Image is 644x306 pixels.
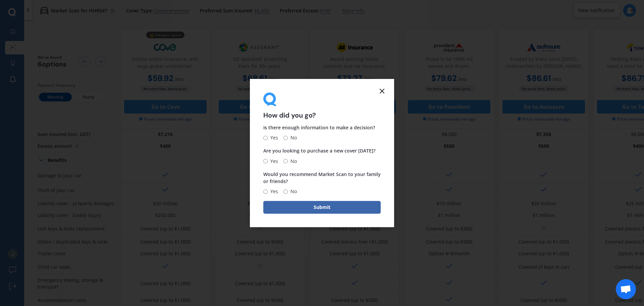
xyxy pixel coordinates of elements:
[268,187,278,195] span: Yes
[283,159,288,163] input: No
[288,134,297,142] span: No
[263,125,375,131] span: Is there enough information to make a decision?
[263,148,375,154] span: Are you looking to purchase a new cover [DATE]?
[263,136,268,140] input: Yes
[268,134,278,142] span: Yes
[288,187,297,195] span: No
[283,136,288,140] input: No
[616,279,636,299] div: Open chat
[263,159,268,163] input: Yes
[263,92,381,119] div: How did you go?
[283,189,288,194] input: No
[288,157,297,165] span: No
[263,171,381,184] span: Would you recommend Market Scan to your family or friends?
[263,201,381,214] button: Submit
[263,189,268,194] input: Yes
[268,157,278,165] span: Yes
